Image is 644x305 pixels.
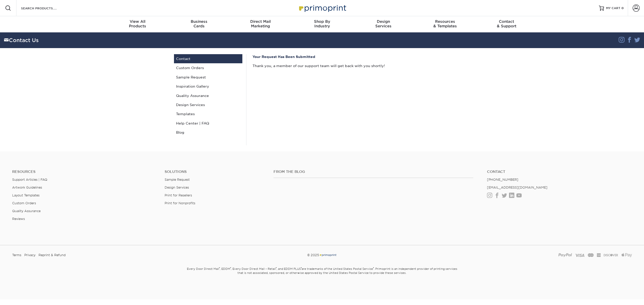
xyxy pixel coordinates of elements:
a: BusinessCards [168,16,230,32]
div: Industry [291,19,353,28]
h4: Resources [12,170,157,174]
h4: From the Blog [274,170,473,174]
small: Every Door Direct Mail , EDDM , Every Door Direct Mail – Retail , and EDDM PLUS are trademarks of... [174,265,470,287]
a: Direct MailMarketing [230,16,291,32]
span: View All [107,19,168,24]
a: Terms [12,251,21,259]
span: Shop By [291,19,353,24]
a: Sample Request [165,178,190,181]
a: Quality Assurance [12,209,41,213]
a: DesignServices [353,16,414,32]
a: Design Services [174,100,242,109]
div: Services [353,19,414,28]
sup: ® [301,267,302,269]
a: Templates [174,109,242,118]
img: Primoprint [297,3,347,13]
input: SEARCH PRODUCTS..... [21,5,70,11]
a: Custom Orders [12,201,36,205]
a: Design Services [165,186,189,189]
a: Contact [487,170,632,174]
a: Quality Assurance [174,91,242,100]
span: 0 [621,6,624,10]
a: Print for Nonprofits [165,201,195,205]
a: Reviews [12,217,25,221]
span: Resources [414,19,476,24]
a: Layout Templates [12,193,40,197]
sup: ® [373,267,374,269]
a: Artwork Guidelines [12,186,42,189]
a: View AllProducts [107,16,168,32]
a: Contact [174,54,242,63]
sup: ® [219,267,220,269]
a: [PHONE_NUMBER] [487,178,518,181]
a: Inspiration Gallery [174,82,242,91]
span: MY CART [606,6,620,10]
a: Custom Orders [174,63,242,72]
div: Marketing [230,19,291,28]
span: Business [168,19,230,24]
img: Primoprint [319,253,337,257]
div: & Templates [414,19,476,28]
strong: Your Request Has Been Submitted [252,55,315,59]
a: Shop ByIndustry [291,16,353,32]
span: Contact [476,19,537,24]
a: Resources& Templates [414,16,476,32]
a: Privacy [24,251,35,259]
a: Help Center | FAQ [174,119,242,128]
sup: ® [276,267,277,269]
a: [EMAIL_ADDRESS][DOMAIN_NAME] [487,186,548,189]
div: © 2025 [218,251,427,259]
a: Reprint & Refund [38,251,66,259]
a: Blog [174,128,242,137]
div: Cards [168,19,230,28]
h4: Solutions [165,170,266,174]
a: Sample Request [174,73,242,82]
a: Contact& Support [476,16,537,32]
a: Print for Resellers [165,193,192,197]
div: & Support [476,19,537,28]
p: Thank you, a member of our support team will get back with you shortly! [252,63,468,68]
sup: ® [230,267,231,269]
span: Direct Mail [230,19,291,24]
a: Support Articles | FAQ [12,178,47,181]
span: Design [353,19,414,24]
div: Products [107,19,168,28]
